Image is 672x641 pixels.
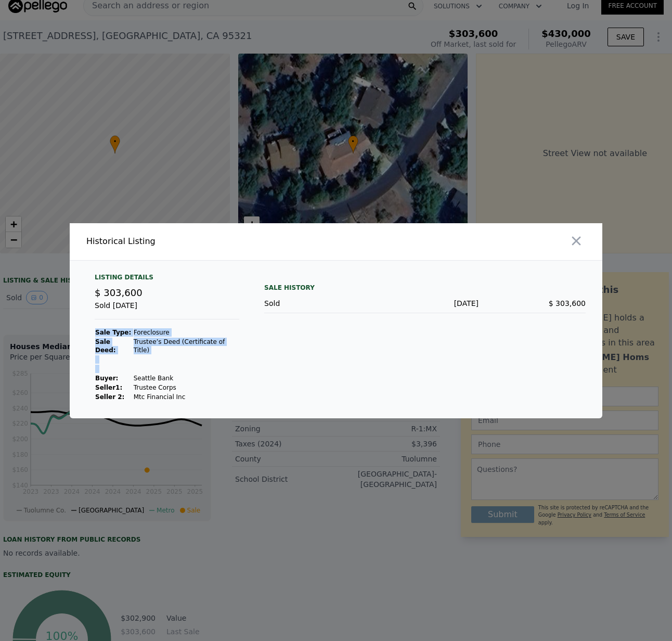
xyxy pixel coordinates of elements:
span: $ 303,600 [95,287,143,298]
td: Seattle Bank [133,374,239,383]
div: Sold [DATE] [95,300,239,319]
td: Trustee’s Deed (Certificate of Title) [133,337,239,355]
td: Mtc Financial Inc [133,392,239,402]
strong: Sale Deed: [95,338,116,354]
div: Sold [264,298,371,309]
td: Trustee Corps [133,383,239,392]
div: [DATE] [371,298,479,309]
strong: Sale Type: [95,329,131,336]
div: Listing Details [95,273,239,286]
div: Sale History [264,281,586,294]
td: Foreclosure [133,328,239,337]
div: Historical Listing [86,235,332,248]
strong: Seller 2: [95,393,124,401]
strong: Seller 1 : [95,384,122,391]
strong: Buyer : [95,375,118,382]
span: $ 303,600 [549,299,586,307]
